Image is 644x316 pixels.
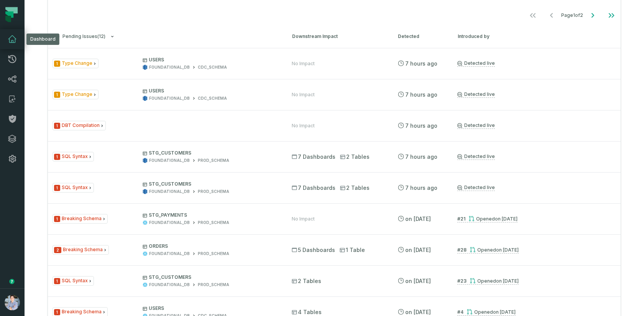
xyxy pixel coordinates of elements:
[149,189,190,194] div: FOUNDATIONAL_DB
[53,59,99,68] span: Issue Type
[340,184,370,192] span: 2 Tables
[292,61,315,67] div: No Impact
[143,181,278,187] p: STG_CUSTOMERS
[292,246,335,254] span: 5 Dashboards
[54,61,60,67] span: Severity
[405,60,437,67] relative-time: Aug 13, 2025, 8:51 PM PDT
[54,123,60,129] span: Severity
[149,220,190,225] div: FOUNDATIONAL_DB
[457,122,495,129] a: Detected live
[340,246,365,254] span: 1 Table
[143,305,278,311] p: USERS
[54,185,60,191] span: Severity
[53,90,99,99] span: Issue Type
[496,278,519,284] relative-time: Jan 3, 2025, 12:55 PM PST
[292,123,315,129] div: No Impact
[583,8,602,23] button: Go to next page
[340,153,370,161] span: 2 Tables
[143,150,278,156] p: STG_CUSTOMERS
[198,282,229,288] div: PROD_SCHEMA
[54,34,278,39] button: Pending Issues(12)
[149,95,190,101] div: FOUNDATIONAL_DB
[143,57,278,63] p: USERS
[26,33,59,45] div: Dashboard
[198,64,227,70] div: CDC_SCHEMA
[524,8,621,23] ul: Page 1 of 2
[405,278,431,284] relative-time: Jan 3, 2025, 12:59 PM PST
[198,158,229,163] div: PROD_SCHEMA
[457,60,495,67] a: Detected live
[143,274,278,280] p: STG_CUSTOMERS
[8,278,15,285] div: Tooltip anchor
[405,153,437,160] relative-time: Aug 13, 2025, 8:51 PM PDT
[53,214,108,224] span: Issue Type
[468,216,517,222] div: Opened
[458,33,615,40] div: Introduced by
[54,92,60,98] span: Severity
[198,220,229,225] div: PROD_SCHEMA
[405,309,431,315] relative-time: Aug 29, 2024, 11:08 AM PDT
[53,121,106,130] span: Issue Type
[457,91,495,98] a: Detected live
[495,216,517,222] relative-time: Jun 3, 2024, 10:46 AM PDT
[198,251,229,257] div: PROD_SCHEMA
[149,64,190,70] div: FOUNDATIONAL_DB
[292,216,315,222] div: No Impact
[54,34,105,39] span: Pending Issues ( 12 )
[457,247,519,253] a: #28Opened[DATE] 2:00:25 PM
[292,33,384,40] div: Downstream Impact
[292,184,335,192] span: 7 Dashboards
[54,309,60,315] span: Severity
[54,154,60,160] span: Severity
[54,216,60,222] span: Severity
[48,8,621,23] nav: pagination
[457,278,519,285] a: #23Opened[DATE] 12:55:41 PM
[405,91,437,98] relative-time: Aug 13, 2025, 8:51 PM PDT
[493,309,516,315] relative-time: Aug 29, 2024, 11:06 AM PDT
[143,212,278,218] p: STG_PAYMENTS
[292,153,335,161] span: 7 Dashboards
[524,8,542,23] button: Go to first page
[143,88,278,94] p: USERS
[5,295,20,310] img: avatar of Alon Nafta
[470,278,519,284] div: Opened
[405,216,431,222] relative-time: May 12, 2025, 7:15 AM PDT
[53,183,94,193] span: Issue Type
[198,189,229,194] div: PROD_SCHEMA
[405,122,437,129] relative-time: Aug 13, 2025, 8:51 PM PDT
[405,247,431,253] relative-time: Mar 10, 2025, 2:34 PM PDT
[457,216,517,222] a: #21Opened[DATE] 10:46:02 AM
[457,184,495,191] a: Detected live
[149,158,190,163] div: FOUNDATIONAL_DB
[405,184,437,191] relative-time: Aug 13, 2025, 8:51 PM PDT
[398,33,444,40] div: Detected
[53,276,94,286] span: Issue Type
[54,278,60,284] span: Severity
[496,247,519,253] relative-time: Mar 10, 2025, 2:00 PM PDT
[292,92,315,98] div: No Impact
[467,309,516,315] div: Opened
[457,153,495,160] a: Detected live
[53,245,109,255] span: Issue Type
[292,277,321,285] span: 2 Tables
[457,309,516,316] a: #4Opened[DATE] 11:06:17 AM
[292,308,322,316] span: 4 Tables
[143,243,278,249] p: ORDERS
[149,282,190,288] div: FOUNDATIONAL_DB
[149,251,190,257] div: FOUNDATIONAL_DB
[470,247,519,253] div: Opened
[602,8,621,23] button: Go to last page
[542,8,561,23] button: Go to previous page
[54,247,61,253] span: Severity
[198,95,227,101] div: CDC_SCHEMA
[53,152,94,161] span: Issue Type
